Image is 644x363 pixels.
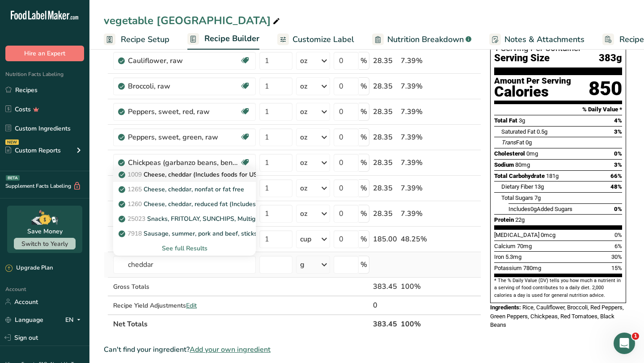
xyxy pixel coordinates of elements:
span: Dietary Fiber [501,183,533,190]
span: Saturated Fat [501,128,535,135]
button: Switch to Yearly [14,238,76,249]
div: Recipe Yield Adjustments [113,301,256,310]
a: 1009Cheese, cheddar (Includes foods for USDA's Food Distribution Program) [113,167,256,182]
p: Cheese, cheddar, reduced fat (Includes foods for USDA's Food Distribution Program) [120,199,387,209]
div: oz [300,55,307,66]
span: 3% [614,128,622,135]
div: 850 [589,77,622,101]
span: Total Sugars [501,194,533,201]
span: Add your own ingredient [190,344,271,355]
span: 6% [614,243,622,249]
span: Customize Label [292,34,354,46]
div: BETA [6,175,20,181]
div: Cauliflower, raw [128,55,240,66]
div: cup [300,234,311,245]
div: EN [65,314,84,325]
div: Custom Reports [5,146,61,155]
div: NEW [5,139,19,145]
div: oz [300,157,307,168]
div: oz [300,106,307,117]
div: 383.45 [373,281,397,292]
span: Recipe Builder [204,33,259,45]
span: Fat [501,139,524,146]
div: oz [300,183,307,194]
div: 28.35 [373,132,397,143]
span: Ingredients: [490,304,521,311]
span: 66% [610,173,622,179]
span: Potassium [494,265,522,271]
span: 0% [614,150,622,157]
span: Serving Size [494,53,550,64]
span: Recipe Setup [121,34,169,46]
span: 0mcg [541,232,555,238]
span: 1 [632,333,639,340]
div: 7.39% [401,55,439,66]
span: 1260 [127,200,142,208]
a: Recipe Builder [187,29,259,50]
p: Cheese, cheddar, nonfat or fat free [120,185,244,194]
span: 25023 [127,215,145,223]
span: 70mg [517,243,532,249]
span: 0g [530,206,537,212]
th: Net Totals [111,314,371,333]
div: 28.35 [373,81,397,92]
div: oz [300,81,307,92]
span: Protein [494,216,514,223]
span: 780mg [523,265,541,271]
p: Snacks, FRITOLAY, SUNCHIPS, Multigrain Snack, Harvest Cheddar flavor [120,214,356,224]
div: oz [300,208,307,219]
div: Save Money [27,227,63,236]
th: 100% [399,314,441,333]
span: 3g [519,117,525,124]
div: 28.35 [373,183,397,194]
div: vegetable [GEOGRAPHIC_DATA] [104,13,282,29]
span: 1265 [127,185,142,194]
span: 5.3mg [505,253,521,260]
a: 7918Sausage, summer, pork and beef, sticks, with cheddar cheese [113,226,256,241]
div: See full Results [113,241,256,256]
div: 7.39% [401,157,439,168]
div: 28.35 [373,157,397,168]
span: [MEDICAL_DATA] [494,232,539,238]
span: 0.5g [537,128,547,135]
span: Calcium [494,243,516,249]
span: Total Carbohydrate [494,173,545,179]
a: 1265Cheese, cheddar, nonfat or fat free [113,182,256,197]
div: Can't find your ingredient? [104,344,481,355]
a: Language [5,312,43,328]
span: 0mg [526,150,538,157]
span: 15% [611,265,622,271]
div: 7.39% [401,81,439,92]
section: * The % Daily Value (DV) tells you how much a nutrient in a serving of food contributes to a dail... [494,277,622,299]
p: Cheese, cheddar (Includes foods for USDA's Food Distribution Program) [120,170,351,179]
span: 7918 [127,229,142,238]
i: Trans [501,139,516,146]
div: 1 Serving Per Container [494,44,622,53]
div: g [300,259,305,270]
div: Peppers, sweet, green, raw [128,132,240,143]
span: 48% [610,183,622,190]
a: Nutrition Breakdown [372,30,471,50]
div: 7.39% [401,208,439,219]
span: 7g [534,194,541,201]
span: 80mg [515,161,530,168]
span: 383g [599,53,622,64]
div: Upgrade Plan [5,264,53,273]
a: Customize Label [277,30,354,50]
span: Edit [186,301,197,310]
div: oz [300,132,307,143]
button: Hire an Expert [5,46,84,61]
span: 1009 [127,170,142,179]
span: 30% [611,253,622,260]
div: Peppers, sweet, red, raw [128,106,240,117]
span: 0g [525,139,532,146]
span: 0% [614,232,622,238]
a: 25023Snacks, FRITOLAY, SUNCHIPS, Multigrain Snack, Harvest Cheddar flavor [113,211,256,226]
th: 383.45 [371,314,399,333]
div: Chickpeas (garbanzo beans, bengal gram), mature seeds, raw [128,157,240,168]
div: 28.35 [373,106,397,117]
span: Notes & Attachments [504,34,585,46]
a: 1260Cheese, cheddar, reduced fat (Includes foods for USDA's Food Distribution Program) [113,197,256,211]
div: Calories [494,85,571,98]
span: 181g [546,173,559,179]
